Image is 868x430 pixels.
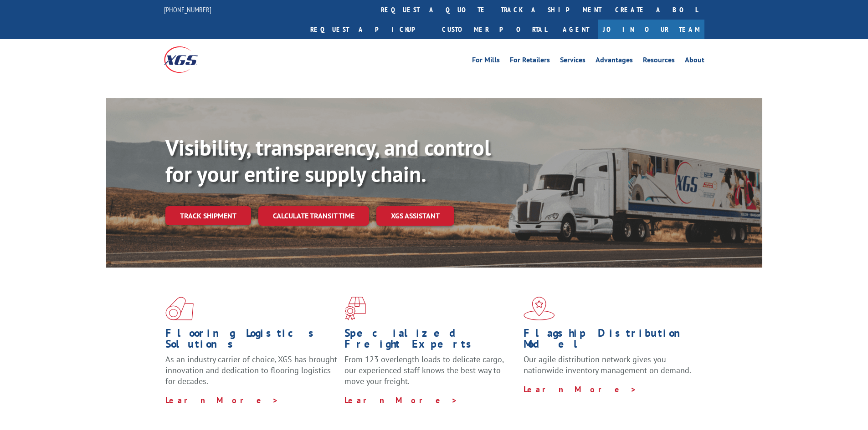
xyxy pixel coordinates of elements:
span: As an industry carrier of choice, XGS has brought innovation and dedication to flooring logistics... [165,354,337,386]
h1: Specialized Freight Experts [344,328,517,354]
a: Resources [643,56,675,66]
a: Request a pickup [303,20,435,39]
a: Advantages [596,56,633,66]
span: Our agile distribution network gives you nationwide inventory management on demand. [524,354,691,375]
a: [PHONE_NUMBER] [164,5,211,14]
b: Visibility, transparency, and control for your entire supply chain. [165,133,491,188]
h1: Flooring Logistics Solutions [165,328,338,354]
a: For Mills [472,56,500,66]
img: xgs-icon-total-supply-chain-intelligence-red [165,297,194,320]
a: About [685,56,704,66]
img: xgs-icon-flagship-distribution-model-red [524,297,555,320]
a: XGS ASSISTANT [376,206,454,226]
a: Services [560,56,586,66]
a: Calculate transit time [258,206,369,226]
a: Learn More > [524,384,637,395]
p: From 123 overlength loads to delicate cargo, our experienced staff knows the best way to move you... [344,354,517,395]
a: Customer Portal [435,20,554,39]
a: Join Our Team [598,20,704,39]
h1: Flagship Distribution Model [524,328,696,354]
a: Learn More > [344,395,458,405]
img: xgs-icon-focused-on-flooring-red [344,297,366,320]
a: Learn More > [165,395,279,405]
a: For Retailers [510,56,550,66]
a: Agent [554,20,598,39]
a: Track shipment [165,206,251,225]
